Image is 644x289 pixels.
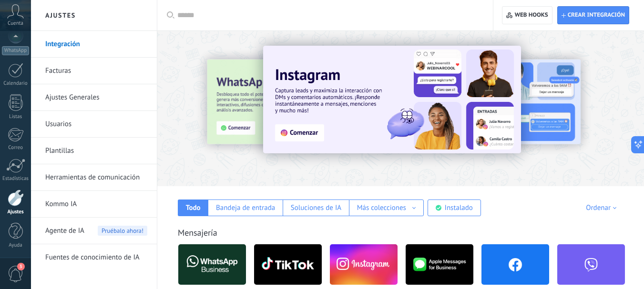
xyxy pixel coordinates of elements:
[357,203,406,212] div: Más colecciones
[31,244,157,270] li: Fuentes de conocimiento de IA
[502,6,552,24] button: Web hooks
[45,84,147,111] a: Ajustes Generales
[45,111,147,138] a: Usuarios
[586,203,620,212] div: Ordenar
[515,11,548,19] span: Web hooks
[45,58,147,84] a: Facturas
[557,241,625,288] img: viber.png
[31,164,157,191] li: Herramientas de comunicación
[445,203,473,212] div: Instalado
[2,242,30,249] div: Ayuda
[2,145,30,151] div: Correo
[2,209,30,215] div: Ajustes
[45,218,147,244] a: Agente de IAPruébalo ahora!
[254,241,322,288] img: logo_main.png
[31,58,157,84] li: Facturas
[31,31,157,58] li: Integración
[216,203,275,212] div: Bandeja de entrada
[2,46,29,55] div: WhatsApp
[330,241,398,288] img: instagram.png
[17,263,25,270] span: 3
[2,80,30,87] div: Calendario
[263,46,521,153] img: Slide 1
[31,111,157,138] li: Usuarios
[568,11,625,19] span: Crear integración
[45,218,84,244] span: Agente de IA
[45,138,147,164] a: Plantillas
[186,203,201,212] div: Todo
[31,84,157,111] li: Ajustes Generales
[45,164,147,191] a: Herramientas de comunicación
[291,203,341,212] div: Soluciones de IA
[98,226,147,236] span: Pruébalo ahora!
[2,114,30,120] div: Listas
[8,20,23,27] span: Cuenta
[406,241,473,288] img: logo_main.png
[178,241,246,288] img: logo_main.png
[31,138,157,164] li: Plantillas
[178,227,217,238] a: Mensajería
[31,218,157,244] li: Agente de IA
[481,241,549,288] img: facebook.png
[2,176,30,182] div: Estadísticas
[45,244,147,271] a: Fuentes de conocimiento de IA
[557,6,629,24] button: Crear integración
[31,191,157,218] li: Kommo IA
[45,31,147,58] a: Integración
[45,191,147,218] a: Kommo IA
